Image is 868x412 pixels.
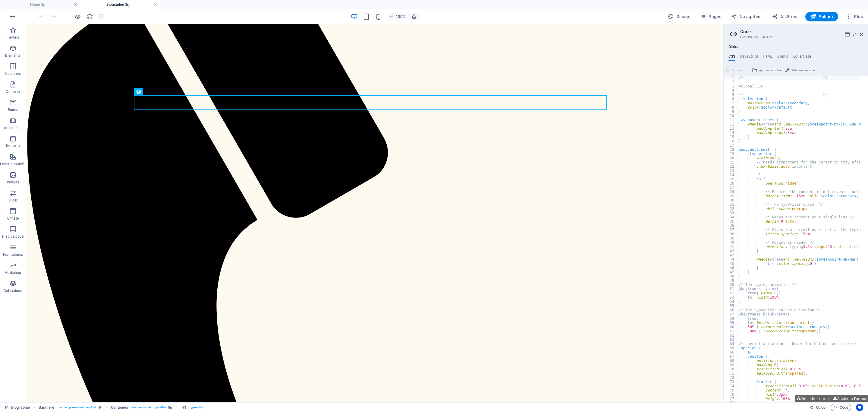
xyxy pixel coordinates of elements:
[724,333,738,338] div: 62
[724,384,738,388] div: 74
[777,54,788,61] h4: Config
[86,13,93,20] button: reload
[724,240,738,245] div: 40
[724,346,738,350] div: 65
[181,404,186,411] span: Cliquez pour sélectionner. Double-cliquez pour modifier.
[724,232,738,236] div: 38
[724,380,738,384] div: 73
[5,144,20,148] p: Tableaux
[387,13,408,20] button: 100%
[832,395,868,402] button: Atteindre l'erreur
[724,139,738,143] div: 16
[4,288,22,293] p: Collections
[724,177,738,181] div: 25
[6,89,20,94] p: Contenu
[763,54,773,61] h4: HTML
[724,97,738,101] div: 6
[3,252,23,257] p: Formulaires
[724,257,738,261] div: 44
[784,67,818,74] button: Sélecteur de couleur
[793,54,811,61] h4: Boilerplate
[724,223,738,228] div: 36
[99,406,101,409] i: Cet élément est une présélection personnalisable.
[5,71,21,76] p: Colonnes
[759,67,782,74] span: Ajouter un fichier
[724,198,738,202] div: 30
[189,404,203,411] span: . typewriter
[724,181,738,185] div: 26
[724,169,738,173] div: 23
[724,283,738,287] div: 50
[724,325,738,329] div: 60
[724,354,738,359] div: 67
[724,329,738,333] div: 61
[856,404,863,411] button: Usercentrics
[728,54,735,61] h4: CSS
[39,404,203,411] nav: breadcrumb
[724,88,738,93] div: 4
[86,13,93,20] i: Actualiser la page
[810,14,833,20] span: Publier
[724,118,738,122] div: 11
[80,1,160,8] h4: Biographie (fr)
[724,80,738,84] div: 2
[4,125,22,130] p: Accordéon
[5,404,30,411] a: Cliquez pour annuler la sélection. Double-cliquez pour ouvrir Pages.
[724,207,738,211] div: 32
[5,53,20,58] p: Éléments
[724,194,738,198] div: 29
[724,388,738,392] div: 75
[724,299,738,304] div: 54
[843,12,865,21] button: Plus
[724,190,738,194] div: 28
[7,216,19,221] p: En-tête
[845,14,863,20] span: Plus
[724,376,738,380] div: 72
[57,404,96,411] span: . banner .preset-banner-v3-jd
[724,164,738,169] div: 22
[724,76,738,80] div: 1
[724,350,738,354] div: 66
[724,105,738,109] div: 8
[411,14,417,19] i: Lors du redimensionnement, ajuster automatiquement le niveau de zoom en fonction de l'appareil sé...
[740,54,758,61] h4: JavaScript
[831,404,851,411] button: Code
[769,12,800,21] button: AI Writer
[724,312,738,316] div: 57
[791,67,817,74] span: Sélecteur de couleur
[724,147,738,152] div: 18
[724,316,738,321] div: 58
[724,363,738,367] div: 69
[724,156,738,160] div: 20
[724,126,738,131] div: 13
[724,295,738,299] div: 53
[724,401,738,405] div: 78
[5,270,21,275] p: Marketing
[168,406,172,409] i: Cet élément contient un arrière-plan.
[724,93,738,97] div: 5
[724,219,738,223] div: 35
[724,131,738,135] div: 14
[111,404,129,411] span: Cliquez pour sélectionner. Double-cliquez pour modifier.
[698,12,724,21] button: Pages
[665,12,693,21] button: Design
[724,266,738,270] div: 46
[724,397,738,401] div: 77
[740,34,851,40] h3: Gérer (S)CSS, JS & HTML
[724,245,738,249] div: 41
[724,367,738,371] div: 70
[795,395,832,402] button: Atteindre l'erreur
[668,14,690,20] span: Design
[724,308,738,312] div: 56
[724,215,738,219] div: 34
[724,152,738,156] div: 19
[805,12,838,21] button: Publier
[724,287,738,291] div: 51
[724,338,738,342] div: 63
[724,249,738,253] div: 42
[700,14,721,20] span: Pages
[724,211,738,215] div: 33
[396,13,405,20] h6: 100%
[724,304,738,308] div: 55
[724,359,738,363] div: 68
